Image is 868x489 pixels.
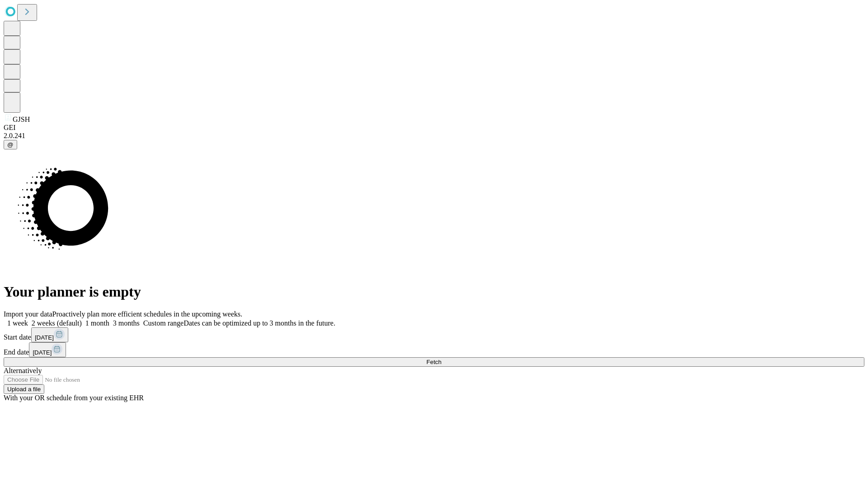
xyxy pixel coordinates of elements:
span: With your OR schedule from your existing EHR [4,394,144,402]
span: GJSH [13,115,30,123]
div: Start date [4,327,864,342]
span: 2 weeks (default) [32,319,82,327]
button: [DATE] [31,327,68,342]
button: Fetch [4,357,864,367]
span: 1 month [85,319,109,327]
button: @ [4,140,17,149]
span: Fetch [426,359,441,365]
span: Dates can be optimized up to 3 months in the future. [184,319,335,327]
div: 2.0.241 [4,132,864,140]
button: Upload a file [4,384,44,394]
span: [DATE] [35,334,54,341]
span: Custom range [143,319,184,327]
span: Import your data [4,310,52,318]
span: @ [7,141,14,148]
button: [DATE] [29,342,66,357]
span: Proactively plan more efficient schedules in the upcoming weeks. [52,310,242,318]
div: GEI [4,124,864,132]
div: End date [4,342,864,357]
span: 1 week [7,319,28,327]
span: [DATE] [33,349,52,356]
h1: Your planner is empty [4,283,864,300]
span: 3 months [113,319,140,327]
span: Alternatively [4,367,42,374]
